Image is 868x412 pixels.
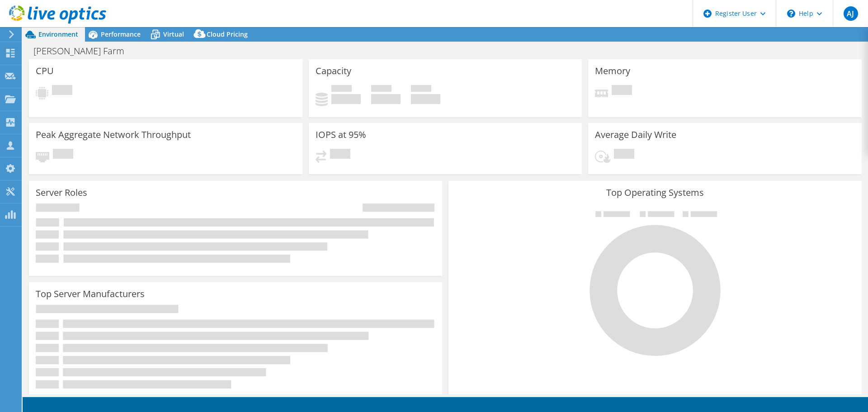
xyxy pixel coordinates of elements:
[331,94,361,104] h4: 0 GiB
[316,130,366,140] h3: IOPS at 95%
[163,30,184,38] span: Virtual
[455,188,855,198] h3: Top Operating Systems
[411,85,431,94] span: Total
[52,85,72,97] span: Pending
[36,66,54,76] h3: CPU
[844,6,858,21] span: AJ
[330,149,350,161] span: Pending
[371,94,401,104] h4: 0 GiB
[595,66,630,76] h3: Memory
[36,188,87,198] h3: Server Roles
[38,30,78,38] span: Environment
[371,85,392,94] span: Free
[331,85,352,94] span: Used
[207,30,248,38] span: Cloud Pricing
[787,9,795,18] svg: \n
[36,289,145,299] h3: Top Server Manufacturers
[612,85,632,97] span: Pending
[411,94,440,104] h4: 0 GiB
[101,30,141,38] span: Performance
[595,130,676,140] h3: Average Daily Write
[316,66,351,76] h3: Capacity
[29,46,138,56] h1: [PERSON_NAME] Farm
[53,149,73,161] span: Pending
[36,130,191,140] h3: Peak Aggregate Network Throughput
[614,149,634,161] span: Pending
